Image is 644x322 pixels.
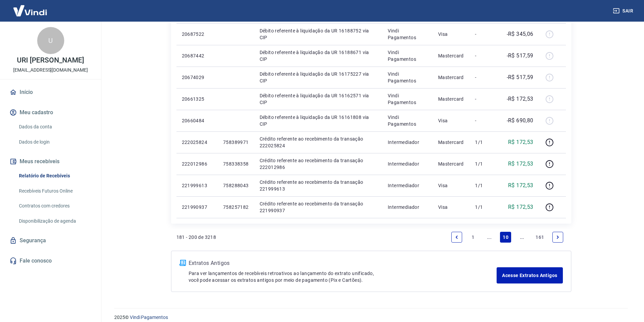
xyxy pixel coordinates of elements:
[223,160,249,167] p: 758338358
[438,74,464,81] p: Mastercard
[176,234,216,241] p: 181 - 200 de 3218
[223,204,249,210] p: 758257182
[388,92,427,106] p: Vindi Pagamentos
[8,0,52,21] img: Vindi
[260,92,377,106] p: Débito referente à liquidação da UR 16162571 via CIP
[16,169,93,183] a: Relatório de Recebíveis
[260,114,377,127] p: Débito referente à liquidação da UR 16161808 via CIP
[223,182,249,189] p: 758288043
[16,135,93,149] a: Dados de login
[438,204,464,210] p: Visa
[475,182,495,189] p: 1/1
[507,30,533,38] p: -R$ 345,06
[438,117,464,124] p: Visa
[8,154,93,169] button: Meus recebíveis
[438,160,464,167] p: Mastercard
[388,114,427,127] p: Vindi Pagamentos
[468,232,478,243] a: Page 1
[484,232,495,243] a: Jump backward
[260,135,377,149] p: Crédito referente ao recebimento da transação 222025824
[8,253,93,268] a: Fale conosco
[449,229,566,245] ul: Pagination
[388,139,427,146] p: Intermediador
[189,259,497,267] p: Extratos Antigos
[508,181,533,190] p: R$ 172,53
[612,5,636,17] button: Sair
[16,184,93,198] a: Recebíveis Futuros Online
[475,204,495,210] p: 1/1
[451,232,462,243] a: Previous page
[182,96,212,102] p: 20661325
[260,200,377,214] p: Crédito referente ao recebimento da transação 221990937
[16,214,93,228] a: Disponibilização de agenda
[533,232,547,243] a: Page 161
[182,74,212,81] p: 20674029
[475,74,495,81] p: -
[475,31,495,38] p: -
[388,49,427,63] p: Vindi Pagamentos
[475,139,495,146] p: 1/1
[260,179,377,192] p: Crédito referente ao recebimento da transação 221999613
[182,117,212,124] p: 20660484
[507,95,533,103] p: -R$ 172,53
[475,160,495,167] p: 1/1
[438,182,464,189] p: Visa
[260,27,377,41] p: Débito referente à liquidação da UR 16188752 via CIP
[182,139,212,146] p: 222025824
[17,57,84,64] p: URI [PERSON_NAME]
[260,157,377,171] p: Crédito referente ao recebimento da transação 222012986
[223,139,249,146] p: 758389971
[508,203,533,211] p: R$ 172,53
[182,52,212,59] p: 20687442
[500,232,511,243] a: Page 10 is your current page
[497,267,563,283] a: Acesse Extratos Antigos
[552,232,563,243] a: Next page
[388,204,427,210] p: Intermediador
[438,52,464,59] p: Mastercard
[182,160,212,167] p: 222012986
[507,117,533,125] p: -R$ 690,80
[8,233,93,248] a: Segurança
[438,139,464,146] p: Mastercard
[8,85,93,100] a: Início
[182,31,212,38] p: 20687522
[475,117,495,124] p: -
[507,52,533,60] p: -R$ 517,59
[438,31,464,38] p: Visa
[475,96,495,102] p: -
[517,232,527,243] a: Jump forward
[507,73,533,81] p: -R$ 517,59
[388,160,427,167] p: Intermediador
[182,204,212,210] p: 221990937
[16,199,93,213] a: Contratos com credores
[388,71,427,84] p: Vindi Pagamentos
[475,52,495,59] p: -
[180,260,186,266] img: ícone
[260,49,377,63] p: Débito referente à liquidação da UR 16188671 via CIP
[438,96,464,102] p: Mastercard
[189,270,497,283] p: Para ver lançamentos de recebíveis retroativos ao lançamento do extrato unificado, você pode aces...
[8,105,93,120] button: Meu cadastro
[114,314,628,321] p: 2025 ©
[260,71,377,84] p: Débito referente à liquidação da UR 16175227 via CIP
[130,315,168,320] a: Vindi Pagamentos
[388,182,427,189] p: Intermediador
[508,138,533,146] p: R$ 172,53
[182,182,212,189] p: 221999613
[16,120,93,134] a: Dados da conta
[508,160,533,168] p: R$ 172,53
[13,67,88,74] p: [EMAIL_ADDRESS][DOMAIN_NAME]
[388,27,427,41] p: Vindi Pagamentos
[37,27,64,54] div: U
